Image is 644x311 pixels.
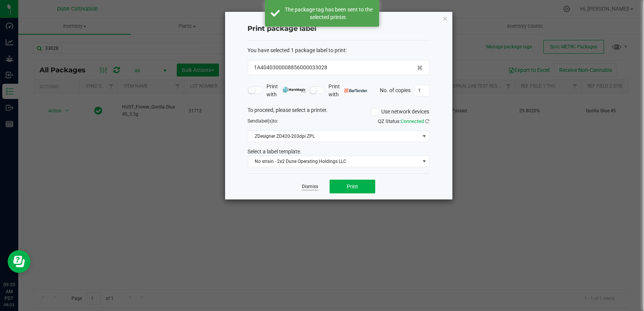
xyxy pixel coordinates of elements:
[401,118,424,124] span: Connected
[347,183,358,190] span: Print
[248,46,430,54] div: :
[371,108,430,116] label: Use network devices
[344,89,368,93] img: bartender.png
[248,156,420,167] span: No strain - 2x2 Dune Operating Holdings LLC
[328,83,368,99] span: Print with
[284,6,373,21] div: The package tag has been sent to the selected printer.
[242,106,435,118] div: To proceed, please select a printer.
[8,250,30,273] iframe: Resource center
[330,180,375,193] button: Print
[248,47,346,53] span: You have selected 1 package label to print
[248,118,279,124] span: Send to:
[248,131,420,142] span: ZDesigner ZD420-203dpi ZPL
[378,118,430,124] span: QZ Status:
[248,24,430,34] h4: Print package label
[380,87,411,93] span: No. of copies
[258,118,273,124] span: label(s)
[302,183,318,190] a: Dismiss
[242,148,435,156] div: Select a label template.
[282,87,306,93] img: mark_magic_cybra.png
[254,64,328,72] span: 1A4040300008856000033028
[266,83,306,99] span: Print with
